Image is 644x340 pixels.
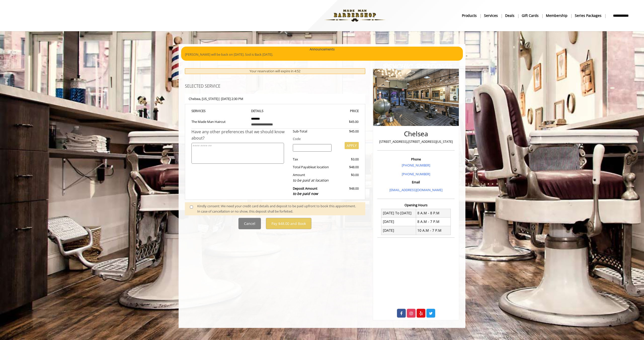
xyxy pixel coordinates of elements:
[416,217,451,226] td: 8 A.M - 7 P.M
[289,164,336,170] div: Total Payable
[458,12,480,19] a: Productsproducts
[289,172,336,183] div: Amount
[381,209,416,217] td: [DATE] To [DATE]
[303,108,359,114] th: PRICE
[462,13,477,18] b: products
[289,157,336,162] div: Tax
[518,12,542,19] a: Gift cardsgift cards
[293,191,318,196] span: to be paid now
[200,96,218,101] span: , [US_STATE]
[331,119,358,124] div: $45.00
[402,172,430,176] a: [PHONE_NUMBER]
[379,157,453,161] h3: Phone
[416,226,451,235] td: 10 A.M - 7 P.M
[335,172,358,183] div: $0.00
[293,186,318,196] b: Deposit Amount
[381,217,416,226] td: [DATE]
[289,136,359,142] div: Code
[402,163,430,167] a: [PHONE_NUMBER]
[191,108,247,114] th: SERVICE
[238,218,261,229] button: Cancel
[379,139,453,144] p: [STREET_ADDRESS],[STREET_ADDRESS][US_STATE]
[379,180,453,184] h3: Email
[197,203,360,214] div: Kindly consent: We need your credit card details and deposit to be paid upfront to book this appo...
[505,13,514,18] b: Deals
[189,96,243,101] b: Chelsea | [DATE] 2:30 PM
[542,12,571,19] a: MembershipMembership
[320,2,389,29] img: Made Man Barbershop logo
[293,178,332,183] div: to be paid at location
[389,188,442,192] a: [EMAIL_ADDRESS][DOMAIN_NAME]
[379,130,453,138] h2: Chelsea
[335,157,358,162] div: $3.00
[575,13,601,18] b: Series packages
[480,12,502,19] a: ServicesServices
[377,203,455,207] h3: Opening Hours
[522,13,539,18] b: gift cards
[335,186,358,197] div: $48.00
[335,129,358,134] div: $45.00
[191,129,289,142] div: Have any other preferences that we should know about?
[345,142,359,149] button: APPLY
[502,12,518,19] a: DealsDeals
[204,109,206,113] span: S
[546,13,568,18] b: Membership
[266,218,311,229] button: Pay $48.00 and Book
[381,226,416,235] td: [DATE]
[185,52,459,57] p: [PERSON_NAME] will be back on [DATE]. Sod is Back [DATE].
[185,84,365,89] h3: SELECTED SERVICE
[571,12,605,19] a: Series packagesSeries packages
[313,165,329,169] span: at location
[416,209,451,217] td: 8 A.M - 8 P.M
[484,13,498,18] b: Services
[185,68,365,74] div: Your reservation will expire in 4:52
[310,47,335,52] b: Announcements
[289,129,336,134] div: Sub-Total
[191,114,247,128] td: The Made Man Haircut
[335,164,358,170] div: $48.00
[247,108,303,114] th: DETAILS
